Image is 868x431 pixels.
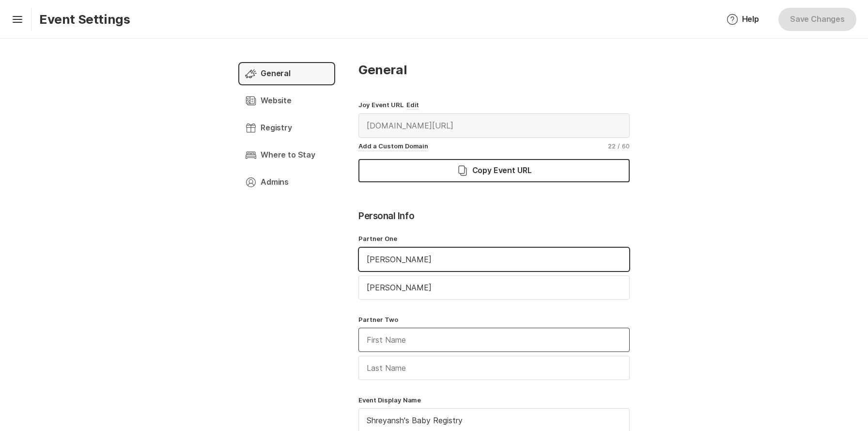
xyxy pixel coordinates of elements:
label: Partner One [358,234,630,243]
button: Joy Event URL [406,100,419,110]
p: Website [261,96,292,106]
input: Last Name [359,356,629,380]
button: Help [715,8,771,31]
p: Event Settings [39,12,130,27]
p: Registry [261,123,292,133]
p: General [261,68,291,79]
button: Add a Custom Domain [358,142,428,151]
p: General [358,62,630,77]
label: Event Display Name [358,396,630,404]
input: First Name [359,328,629,351]
button: Save Changes [778,8,856,31]
p: Personal Info [358,209,630,223]
p: Admins [261,177,289,188]
button: Copy Event URL [358,159,630,182]
p: 22 / 60 [608,142,630,150]
input: Last Name [359,276,629,299]
p: Joy Event URL [358,100,403,110]
p: Where to Stay [261,150,315,160]
input: First Name [359,248,629,271]
label: Partner Two [358,315,630,324]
